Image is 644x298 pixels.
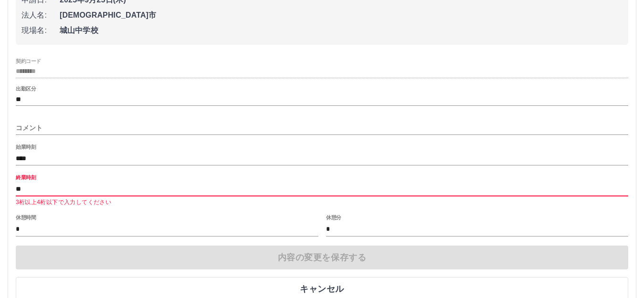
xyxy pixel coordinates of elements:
[16,214,36,221] label: 休憩時間
[21,25,60,36] span: 現場名:
[16,174,36,181] label: 終業時刻
[16,85,36,92] label: 出勤区分
[60,10,623,21] span: [DEMOGRAPHIC_DATA]市
[21,10,60,21] span: 法人名:
[16,144,36,151] label: 始業時刻
[60,25,623,36] span: 城山中学校
[16,198,628,207] p: 3桁以上4桁以下で入力してください
[326,214,341,221] label: 休憩分
[16,57,41,64] label: 契約コード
